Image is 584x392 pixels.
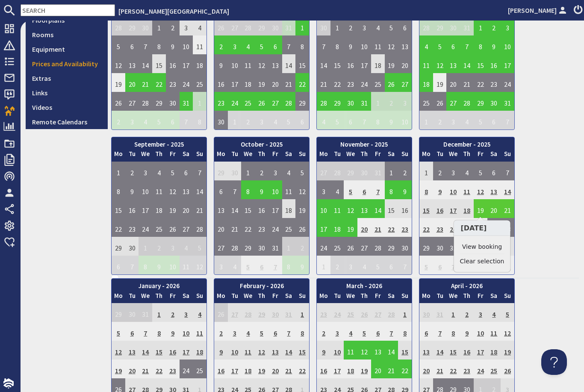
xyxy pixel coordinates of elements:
[371,162,385,180] td: 31
[419,137,514,150] th: December - 2025
[295,199,309,218] td: 19
[295,17,309,35] td: 1
[139,111,152,130] td: 4
[419,54,433,73] td: 11
[125,111,139,130] td: 3
[433,199,447,218] td: 16
[214,54,228,73] td: 9
[214,137,309,150] th: October - 2025
[152,180,166,199] td: 11
[26,85,108,100] a: Links
[152,54,166,73] td: 15
[241,199,255,218] td: 15
[255,35,268,54] td: 5
[295,92,309,111] td: 29
[460,149,474,162] th: Th
[112,73,125,92] td: 19
[139,54,152,73] td: 14
[317,180,330,199] td: 3
[487,111,501,130] td: 6
[385,162,398,180] td: 1
[357,54,371,73] td: 17
[255,162,268,180] td: 2
[330,92,344,111] td: 29
[295,111,309,130] td: 6
[125,17,139,35] td: 29
[193,180,206,199] td: 14
[371,180,385,199] td: 7
[433,17,447,35] td: 29
[474,149,487,162] th: Fr
[282,17,296,35] td: 31
[241,92,255,111] td: 25
[419,35,433,54] td: 4
[139,35,152,54] td: 7
[228,149,242,162] th: Tu
[433,92,447,111] td: 26
[433,162,447,180] td: 2
[317,54,330,73] td: 14
[330,35,344,54] td: 8
[180,54,193,73] td: 17
[268,162,282,180] td: 3
[330,199,344,218] td: 11
[268,149,282,162] th: Fr
[474,162,487,180] td: 5
[474,54,487,73] td: 15
[317,137,412,150] th: November - 2025
[139,162,152,180] td: 3
[125,149,139,162] th: Tu
[501,54,514,73] td: 17
[446,149,460,162] th: We
[166,111,180,130] td: 6
[193,111,206,130] td: 8
[487,17,501,35] td: 2
[398,35,412,54] td: 13
[398,199,412,218] td: 16
[241,35,255,54] td: 4
[317,111,330,130] td: 4
[268,17,282,35] td: 30
[385,54,398,73] td: 19
[180,92,193,111] td: 31
[330,17,344,35] td: 1
[26,42,108,56] a: Equipment
[398,111,412,130] td: 10
[371,111,385,130] td: 8
[446,35,460,54] td: 6
[268,180,282,199] td: 10
[501,149,514,162] th: Su
[385,199,398,218] td: 15
[112,137,206,150] th: September - 2025
[460,73,474,92] td: 21
[139,73,152,92] td: 21
[268,35,282,54] td: 6
[180,199,193,218] td: 20
[317,199,330,218] td: 10
[193,199,206,218] td: 21
[317,73,330,92] td: 21
[398,17,412,35] td: 6
[385,73,398,92] td: 26
[255,149,268,162] th: Th
[112,111,125,130] td: 2
[241,17,255,35] td: 28
[419,180,433,199] td: 8
[460,111,474,130] td: 4
[268,92,282,111] td: 27
[282,149,296,162] th: Sa
[508,5,569,15] a: [PERSON_NAME]
[282,54,296,73] td: 14
[474,17,487,35] td: 1
[501,180,514,199] td: 14
[3,378,14,389] img: staytech_i_w-64f4e8e9ee0a9c174fd5317b4b171b261742d2d393467e5bdba4413f4f884c10.svg
[152,111,166,130] td: 5
[228,162,242,180] td: 30
[180,180,193,199] td: 13
[474,180,487,199] td: 12
[255,199,268,218] td: 16
[357,180,371,199] td: 6
[371,35,385,54] td: 11
[112,17,125,35] td: 28
[166,73,180,92] td: 23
